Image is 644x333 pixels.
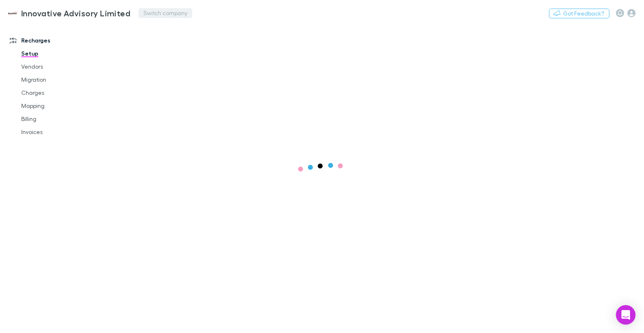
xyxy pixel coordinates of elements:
[13,112,101,125] a: Billing
[13,73,101,86] a: Migration
[13,47,101,60] a: Setup
[8,8,18,18] img: Innovative Advisory Limited's Logo
[616,305,636,325] div: Open Intercom Messenger
[13,99,101,112] a: Mapping
[3,3,135,23] a: Innovative Advisory Limited
[21,8,130,18] h3: Innovative Advisory Limited
[13,125,101,139] a: Invoices
[549,9,610,18] button: Got Feedback?
[13,86,101,99] a: Charges
[138,8,192,18] button: Switch company
[13,60,101,73] a: Vendors
[2,34,101,47] a: Recharges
